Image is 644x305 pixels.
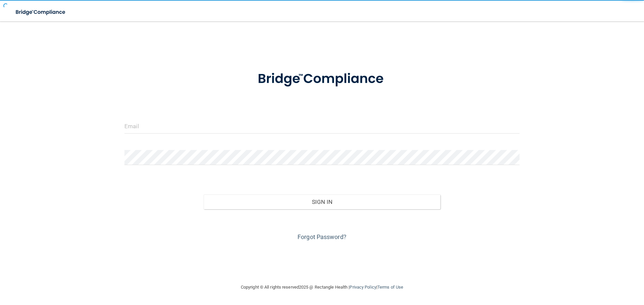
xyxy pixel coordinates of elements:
div: Copyright © All rights reserved 2025 @ Rectangle Health | | [200,277,444,298]
a: Privacy Policy [350,285,376,290]
a: Forgot Password? [298,233,346,240]
button: Sign In [204,195,441,209]
input: Email [124,119,520,134]
img: bridge_compliance_login_screen.278c3ca4.svg [10,5,72,19]
a: Terms of Use [377,285,403,290]
img: bridge_compliance_login_screen.278c3ca4.svg [244,62,400,96]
